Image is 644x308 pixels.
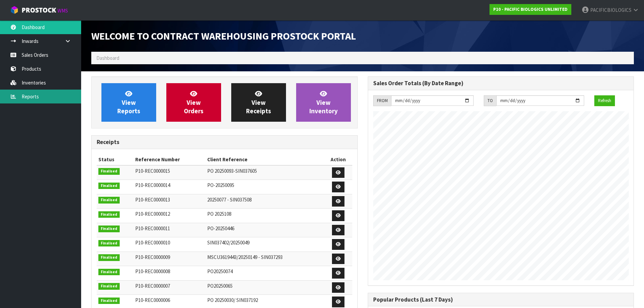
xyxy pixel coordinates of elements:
[207,168,257,174] span: PO 20250093-SIN037605
[135,211,170,217] span: P10-REC0000012
[98,226,120,232] span: Finalised
[484,95,496,106] div: TO
[135,268,170,275] span: P10-REC0000008
[207,268,233,275] span: PO20250074
[590,7,631,13] span: PACIFICBIOLOGICS
[135,283,170,289] span: P10-REC0000007
[91,29,356,42] span: Welcome to Contract Warehousing ProStock Portal
[231,83,286,122] a: ViewReceipts
[101,83,156,122] a: ViewReports
[98,269,120,276] span: Finalised
[373,80,629,87] h3: Sales Order Totals (By Date Range)
[493,6,568,12] strong: P10 - PACIFIC BIOLOGICS UNLIMITED
[135,297,170,303] span: P10-REC0000006
[98,211,120,218] span: Finalised
[135,182,170,188] span: P10-REC0000014
[166,83,221,122] a: ViewOrders
[135,168,170,174] span: P10-REC0000015
[98,183,120,189] span: Finalised
[309,90,338,115] span: View Inventory
[206,154,324,165] th: Client Reference
[246,90,271,115] span: View Receipts
[135,254,170,260] span: P10-REC0000009
[98,240,120,247] span: Finalised
[134,154,206,165] th: Reference Number
[296,83,351,122] a: ViewInventory
[98,298,120,304] span: Finalised
[117,90,140,115] span: View Reports
[207,182,234,188] span: PO-20250095
[207,239,249,246] span: SIN037402/20250049
[207,283,233,289] span: PO20250065
[98,254,120,261] span: Finalised
[97,139,352,145] h3: Receipts
[207,225,234,232] span: PO-20250446
[135,196,170,203] span: P10-REC0000013
[135,239,170,246] span: P10-REC0000010
[57,7,68,14] small: WMS
[135,225,170,232] span: P10-REC0000011
[207,211,231,217] span: PO 2025108
[98,283,120,290] span: Finalised
[184,90,204,115] span: View Orders
[10,6,19,14] img: cube-alt.png
[97,154,134,165] th: Status
[373,95,391,106] div: FROM
[324,154,352,165] th: Action
[207,196,252,203] span: 20250077 - SIN037508
[98,168,120,175] span: Finalised
[96,55,119,61] span: Dashboard
[207,297,258,303] span: PO 20250030/ SIN037192
[22,6,56,15] span: ProStock
[207,254,283,260] span: MSCU3619443/20250149 - SIN037293
[594,95,615,106] button: Refresh
[373,297,629,303] h3: Popular Products (Last 7 Days)
[98,197,120,204] span: Finalised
